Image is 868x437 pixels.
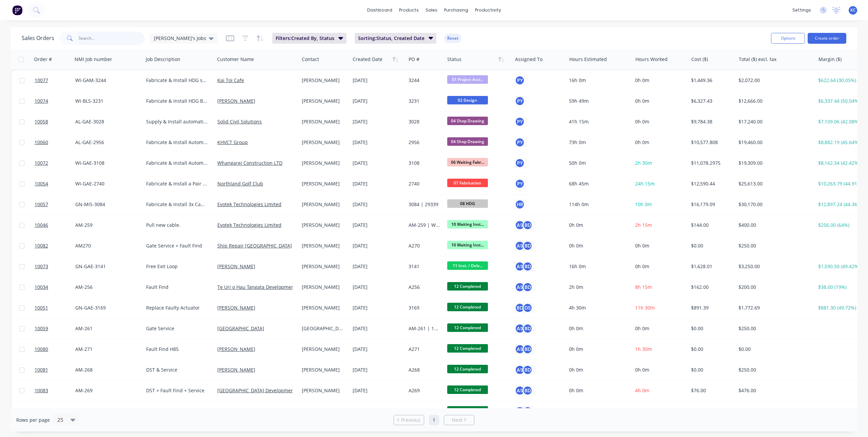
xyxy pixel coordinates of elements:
a: [PERSON_NAME] [217,366,255,373]
div: $17,240.00 [738,118,809,125]
a: Page 1 is your current page [429,415,439,425]
div: [DATE] [353,387,403,394]
div: 0h 0m [569,346,627,353]
div: BD [522,344,533,354]
a: Kai Toi Cafe [217,77,244,83]
div: [DATE] [353,325,403,332]
a: 10060 [35,132,75,153]
div: 2956 [409,139,440,146]
span: 12 Completed [447,323,488,332]
button: Reset [445,34,461,43]
div: [PERSON_NAME] [302,346,345,353]
div: Gate Service [146,325,209,332]
button: PY [515,96,525,106]
div: WI-GAM-3244 [75,77,138,84]
div: Total ($) excl. tax [739,56,776,63]
div: $1,772.69 [738,304,809,311]
div: Fabricate & Install Automatic Aluminium Sliding Gate [146,139,209,146]
div: 114h 0m [569,201,627,208]
span: 06 Waiting Fabr... [447,158,488,166]
div: 50h 0m [569,160,627,166]
a: 10059 [35,318,75,339]
div: $1,449.36 [691,77,731,84]
span: 0h 0m [635,98,649,104]
div: $3,250.00 [738,263,809,270]
div: Fabricate & Install HDG Balustrade [146,98,209,104]
div: AM-271 [75,346,138,353]
div: [DATE] [353,201,403,208]
div: $30,170.00 [738,201,809,208]
a: Northland Golf Club [217,180,263,187]
div: HR [515,199,525,210]
div: Fault Find [146,284,209,291]
div: $12,590.44 [691,180,731,187]
a: dashboard [364,5,396,15]
a: Evotek Technologies Limited [217,222,281,228]
div: AM-261 | 111652 [409,325,440,332]
div: [DATE] [353,263,403,270]
div: BD [522,365,533,375]
div: [PERSON_NAME] [302,263,345,270]
div: $10,263.79 (44.91%) [818,180,861,187]
input: Search... [79,32,145,45]
div: Fabricate & Install 3x Camera poles [146,201,209,208]
div: A268 [409,366,440,373]
div: Free Exit Loop [146,263,209,270]
div: [PERSON_NAME] [302,222,345,229]
span: 02 Design [447,96,488,104]
button: ASBD [515,406,533,416]
button: ASBD [515,261,533,272]
span: 1h 30m [635,346,652,352]
a: 10072 [35,153,75,173]
div: GN-GAE-3169 [75,304,138,311]
div: AS [515,344,525,354]
span: 10081 [35,366,48,373]
button: PY [515,137,525,147]
div: DST & Service [146,366,209,373]
div: BD [522,385,533,396]
div: [DATE] [353,98,403,104]
button: PY [515,158,525,168]
span: 12 Completed [447,365,488,373]
div: BD [522,241,533,251]
div: AL-GAE-2956 [75,139,138,146]
div: 0h 0m [569,325,627,332]
div: AS [515,365,525,375]
a: 10057 [35,194,75,215]
a: [PERSON_NAME] [217,98,255,104]
a: 10058 [35,112,75,132]
span: 10 Waiting Inst... [447,220,488,229]
div: Order # [34,56,52,63]
div: Gate Service + Fault Find [146,242,209,249]
div: AS [515,261,525,272]
a: Whangarei Construction LTD [217,160,282,166]
button: PY [515,117,525,127]
span: [PERSON_NAME]'s Jobs [154,35,206,42]
div: 3231 [409,98,440,104]
div: $0.00 [738,346,809,353]
div: [PERSON_NAME] [302,284,345,291]
div: [PERSON_NAME] [302,180,345,187]
div: Supply & Install automatic sliding gate [146,118,209,125]
span: 10054 [35,180,48,187]
a: 10074 [35,91,75,111]
div: 2740 [409,180,440,187]
span: 10080 [35,346,48,353]
span: 04 Shop Drawing [447,117,488,125]
div: BD [515,303,525,313]
div: 16h 0m [569,77,627,84]
div: 2h 0m [569,284,627,291]
span: 10058 [35,118,48,125]
div: [GEOGRAPHIC_DATA] [302,325,345,332]
div: [DATE] [353,160,403,166]
a: 10081 [35,360,75,380]
div: [DATE] [353,180,403,187]
a: [PERSON_NAME] [217,346,255,352]
span: Filters: Created By, Status [276,35,334,42]
span: Next [452,417,462,423]
div: $0.00 [691,242,731,249]
div: 41h 15m [569,118,627,125]
div: 0h 0m [569,242,627,249]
